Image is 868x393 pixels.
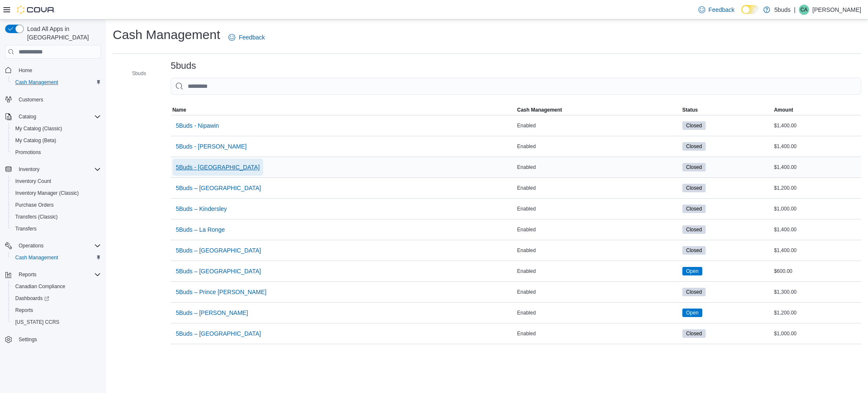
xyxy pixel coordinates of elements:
[682,309,702,317] span: Open
[8,223,104,235] button: Transfers
[15,149,41,156] span: Promotions
[15,65,36,76] a: Home
[515,308,681,318] div: Enabled
[8,292,104,304] a: Dashboards
[15,202,54,208] span: Purchase Orders
[176,246,261,255] span: 5Buds – [GEOGRAPHIC_DATA]
[12,253,61,263] a: Cash Management
[8,304,104,316] button: Reports
[686,143,702,150] span: Closed
[172,107,186,113] span: Name
[19,96,43,103] span: Customers
[686,288,702,296] span: Closed
[772,328,861,339] div: $1,000.00
[15,283,65,290] span: Canadian Compliance
[172,159,263,176] button: 5Buds - [GEOGRAPHIC_DATA]
[176,163,260,171] span: 5Buds - [GEOGRAPHIC_DATA]
[8,316,104,328] button: [US_STATE] CCRS
[2,269,104,281] button: Reports
[515,162,681,172] div: Enabled
[2,163,104,175] button: Inventory
[12,212,101,222] span: Transfers (Classic)
[172,180,264,196] button: 5Buds – [GEOGRAPHIC_DATA]
[8,187,104,199] button: Inventory Manager (Classic)
[172,304,251,321] button: 5Buds – [PERSON_NAME]
[171,78,861,95] input: This is a search bar. As you type, the results lower in the page will automatically filter.
[15,225,36,232] span: Transfers
[12,293,53,303] a: Dashboards
[12,176,55,186] a: Inventory Count
[772,266,861,276] div: $600.00
[774,5,790,15] p: 5buds
[171,61,196,71] h3: 5buds
[12,188,82,198] a: Inventory Manager (Classic)
[772,141,861,152] div: $1,400.00
[15,190,79,196] span: Inventory Manager (Classic)
[15,254,58,261] span: Cash Management
[682,163,706,171] span: Closed
[12,305,36,315] a: Reports
[686,226,702,233] span: Closed
[172,200,231,217] button: 5Buds – Kindersley
[2,64,104,76] button: Home
[682,107,698,113] span: Status
[772,121,861,131] div: $1,400.00
[176,329,261,338] span: 5Buds – [GEOGRAPHIC_DATA]
[515,266,681,276] div: Enabled
[515,141,681,152] div: Enabled
[15,164,101,174] span: Inventory
[12,317,101,327] span: Washington CCRS
[176,184,261,192] span: 5Buds – [GEOGRAPHIC_DATA]
[120,68,150,79] button: 5buds
[812,5,861,15] p: [PERSON_NAME]
[2,333,104,345] button: Settings
[19,336,37,343] span: Settings
[176,309,248,317] span: 5Buds – [PERSON_NAME]
[741,14,742,14] span: Dark Mode
[15,334,40,345] a: Settings
[515,121,681,131] div: Enabled
[772,183,861,193] div: $1,200.00
[15,241,47,251] button: Operations
[772,204,861,214] div: $1,000.00
[5,60,101,368] nav: Complex example
[15,112,101,122] span: Catalog
[772,287,861,297] div: $1,300.00
[15,112,39,122] button: Catalog
[801,5,808,15] span: CA
[772,245,861,255] div: $1,400.00
[515,183,681,193] div: Enabled
[682,184,706,192] span: Closed
[2,111,104,123] button: Catalog
[12,293,101,303] span: Dashboards
[8,135,104,146] button: My Catalog (Beta)
[686,309,698,317] span: Open
[15,65,101,75] span: Home
[515,245,681,255] div: Enabled
[12,281,101,292] span: Canadian Compliance
[12,77,101,87] span: Cash Management
[172,325,264,342] button: 5Buds – [GEOGRAPHIC_DATA]
[686,267,698,275] span: Open
[15,269,40,280] button: Reports
[17,6,55,14] img: Cova
[8,211,104,223] button: Transfers (Classic)
[686,330,702,337] span: Closed
[176,288,267,296] span: 5Buds – Prince [PERSON_NAME]
[12,124,101,134] span: My Catalog (Classic)
[681,105,772,115] button: Status
[682,205,706,213] span: Closed
[172,138,250,155] button: 5Buds - [PERSON_NAME]
[15,334,101,345] span: Settings
[19,271,36,278] span: Reports
[12,317,63,327] a: [US_STATE] CCRS
[172,242,264,259] button: 5Buds – [GEOGRAPHIC_DATA]
[15,79,58,86] span: Cash Management
[15,95,47,105] a: Customers
[2,240,104,252] button: Operations
[8,123,104,135] button: My Catalog (Classic)
[176,121,219,130] span: 5Buds - Nipawin
[515,105,681,115] button: Cash Management
[682,267,702,275] span: Open
[682,288,706,296] span: Closed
